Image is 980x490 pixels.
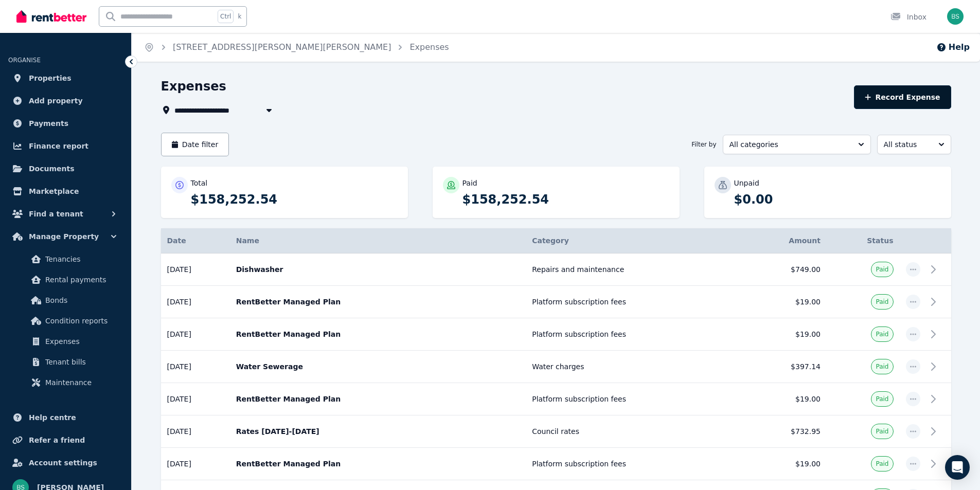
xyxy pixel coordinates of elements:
a: [STREET_ADDRESS][PERSON_NAME][PERSON_NAME] [173,42,391,52]
th: Status [827,228,900,253]
p: Paid [462,178,477,188]
td: [DATE] [161,253,230,286]
button: All categories [723,135,871,154]
p: Total [191,178,208,188]
td: Platform subscription fees [526,448,726,480]
p: Rates [DATE]-[DATE] [236,426,520,437]
span: All status [884,139,930,150]
span: Tenant bills [45,356,115,368]
div: Open Intercom Messenger [945,455,970,480]
p: Water Sewerage [236,361,520,372]
p: Unpaid [734,178,759,188]
span: Add property [29,95,83,107]
span: Paid [876,460,888,468]
p: $158,252.54 [462,191,669,208]
td: [DATE] [161,351,230,383]
span: Rental payments [45,274,115,286]
td: [DATE] [161,383,230,415]
span: Tenancies [45,253,115,265]
span: Paid [876,395,888,403]
p: RentBetter Managed Plan [236,459,520,469]
span: Marketplace [29,185,79,197]
td: [DATE] [161,286,230,318]
span: Filter by [691,140,716,149]
a: Maintenance [12,372,119,393]
td: $19.00 [726,383,827,415]
td: [DATE] [161,318,230,351]
td: $19.00 [726,286,827,318]
th: Name [230,228,526,253]
span: Ctrl [218,10,234,23]
span: ORGANISE [8,57,41,64]
td: Platform subscription fees [526,318,726,351]
img: Belinda Scott [947,8,964,25]
button: Find a tenant [8,204,123,224]
p: $0.00 [734,191,941,208]
a: Add property [8,90,123,111]
td: $19.00 [726,318,827,351]
div: Inbox [890,12,926,22]
td: Repairs and maintenance [526,253,726,286]
span: Expenses [45,335,115,348]
a: Bonds [12,290,119,311]
td: $732.95 [726,415,827,448]
a: Properties [8,68,123,88]
span: Paid [876,298,888,306]
span: Bonds [45,294,115,306]
span: k [238,12,241,21]
span: All categories [729,139,850,150]
span: Documents [29,162,75,175]
a: Expenses [409,42,449,52]
span: Maintenance [45,376,115,389]
td: $397.14 [726,351,827,383]
a: Tenant bills [12,352,119,372]
td: Platform subscription fees [526,286,726,318]
p: RentBetter Managed Plan [236,297,520,307]
a: Payments [8,113,123,134]
span: Refer a friend [29,434,85,446]
a: Rental payments [12,269,119,290]
p: $158,252.54 [191,191,398,208]
button: All status [877,135,951,154]
a: Account settings [8,452,123,473]
a: Expenses [12,331,119,352]
span: Help centre [29,411,76,424]
span: Find a tenant [29,208,83,220]
span: Account settings [29,457,97,469]
td: $749.00 [726,253,827,286]
p: RentBetter Managed Plan [236,394,520,404]
span: Paid [876,427,888,435]
button: Record Expense [854,85,951,109]
td: $19.00 [726,448,827,480]
th: Category [526,228,726,253]
button: Manage Property [8,226,123,247]
span: Finance report [29,140,88,152]
a: Tenancies [12,249,119,269]
td: [DATE] [161,448,230,480]
p: RentBetter Managed Plan [236,329,520,339]
span: Paid [876,330,888,338]
span: Manage Property [29,230,99,243]
p: Dishwasher [236,264,520,275]
span: Paid [876,265,888,274]
span: Payments [29,117,68,130]
a: Marketplace [8,181,123,202]
td: Platform subscription fees [526,383,726,415]
a: Finance report [8,136,123,156]
img: RentBetter [16,9,86,24]
td: [DATE] [161,415,230,448]
td: Water charges [526,351,726,383]
a: Documents [8,158,123,179]
a: Condition reports [12,311,119,331]
button: Date filter [161,133,229,156]
h1: Expenses [161,78,226,95]
button: Help [936,41,970,53]
a: Refer a friend [8,430,123,450]
span: Properties [29,72,72,84]
a: Help centre [8,407,123,428]
th: Date [161,228,230,253]
th: Amount [726,228,827,253]
nav: Breadcrumb [132,33,461,62]
span: Condition reports [45,315,115,327]
span: Paid [876,362,888,371]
